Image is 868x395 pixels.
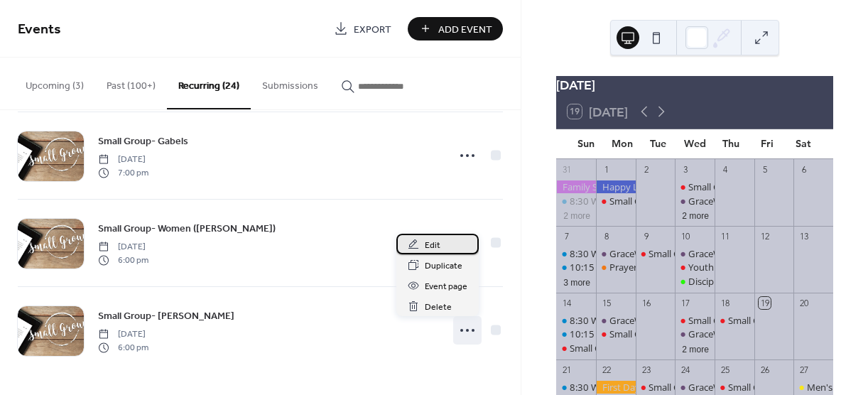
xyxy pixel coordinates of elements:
[680,297,692,309] div: 17
[561,297,573,309] div: 14
[640,364,652,376] div: 23
[688,247,795,260] div: GraceWorks Food Pantry
[786,129,822,158] div: Sat
[600,163,612,175] div: 1
[636,381,676,394] div: Small Group- Women (Kristin)
[715,314,754,327] div: Small Group- Young Adults
[98,341,148,354] span: 6:00 pm
[14,58,95,108] button: Upcoming (3)
[798,364,810,376] div: 27
[600,230,612,242] div: 8
[596,261,636,274] div: Prayer Team Meeting
[675,381,715,394] div: GraceWorks Food Pantry
[600,297,612,309] div: 15
[680,364,692,376] div: 24
[98,134,188,149] span: Small Group- Gabels
[98,166,148,179] span: 7:00 pm
[558,275,596,288] button: 3 more
[759,297,771,309] div: 19
[596,381,636,394] div: First Day of Fall!
[570,247,658,260] div: 8:30 Worship Service
[425,238,440,253] span: Edit
[798,230,810,242] div: 13
[556,381,596,394] div: 8:30 Worship Service
[18,16,61,43] span: Events
[596,314,636,327] div: GraceWorks Food Pantry
[675,195,715,207] div: GraceWorks Food Pantry
[556,76,833,94] div: [DATE]
[676,342,715,355] button: 2 more
[570,261,664,274] div: 10:15 Worship Service
[323,17,402,40] a: Export
[570,342,699,355] div: Small Group- [PERSON_NAME]
[570,314,658,327] div: 8:30 Worship Service
[728,381,815,394] div: Small Group- Gabels
[715,381,754,394] div: Small Group- Gabels
[425,259,462,274] span: Duplicate
[798,297,810,309] div: 20
[719,163,731,175] div: 4
[688,180,791,193] div: Small Group- Living Free
[167,58,251,109] button: Recurring (24)
[561,364,573,376] div: 21
[558,208,596,222] button: 2 more
[759,163,771,175] div: 5
[570,328,664,340] div: 10:15 Worship Service
[556,261,596,274] div: 10:15 Worship Service
[675,180,715,193] div: Small Group- Living Free
[680,230,692,242] div: 10
[98,153,148,166] span: [DATE]
[596,195,636,207] div: Small Group- Women (Becky & Vicki)
[596,247,636,260] div: GraceWorks Food Pantry
[649,381,819,394] div: Small Group- Women ([PERSON_NAME])
[675,275,715,288] div: Discipleship Classes
[98,309,234,324] span: Small Group- [PERSON_NAME]
[568,129,604,158] div: Sun
[98,220,276,237] a: Small Group- Women ([PERSON_NAME])
[759,230,771,242] div: 12
[759,364,771,376] div: 26
[408,17,503,40] button: Add Event
[596,180,636,193] div: Happy Labor Day!
[98,222,276,237] span: Small Group- Women ([PERSON_NAME])
[749,129,786,158] div: Fri
[561,163,573,175] div: 31
[713,129,749,158] div: Thu
[556,342,596,355] div: Small Group- Landis
[609,328,863,340] div: Small Group- Women ([PERSON_NAME] & [PERSON_NAME])
[688,261,744,274] div: Youth Group
[95,58,167,108] button: Past (100+)
[675,328,715,340] div: GraceWorks Food Pantry
[556,314,596,327] div: 8:30 Worship Service
[98,254,148,266] span: 6:00 pm
[640,163,652,175] div: 2
[570,381,658,394] div: 8:30 Worship Service
[798,163,810,175] div: 6
[675,261,715,274] div: Youth Group
[98,328,148,341] span: [DATE]
[600,364,612,376] div: 22
[438,22,492,37] span: Add Event
[640,230,652,242] div: 9
[676,208,715,222] button: 2 more
[677,129,713,158] div: Wed
[561,230,573,242] div: 7
[640,129,676,158] div: Tue
[719,364,731,376] div: 25
[596,328,636,340] div: Small Group- Women (Becky & Vicki)
[425,279,467,294] span: Event page
[556,195,596,207] div: 8:30 Worship Service
[680,163,692,175] div: 3
[98,133,188,149] a: Small Group- Gabels
[636,247,676,260] div: Small Group- Women (Kristin)
[556,180,596,193] div: Family Sunday
[719,230,731,242] div: 11
[609,195,863,207] div: Small Group- Women ([PERSON_NAME] & [PERSON_NAME])
[609,261,700,274] div: Prayer Team Meeting
[425,300,452,315] span: Delete
[728,314,842,327] div: Small Group- Young Adults
[719,297,731,309] div: 18
[688,381,795,394] div: GraceWorks Food Pantry
[675,247,715,260] div: GraceWorks Food Pantry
